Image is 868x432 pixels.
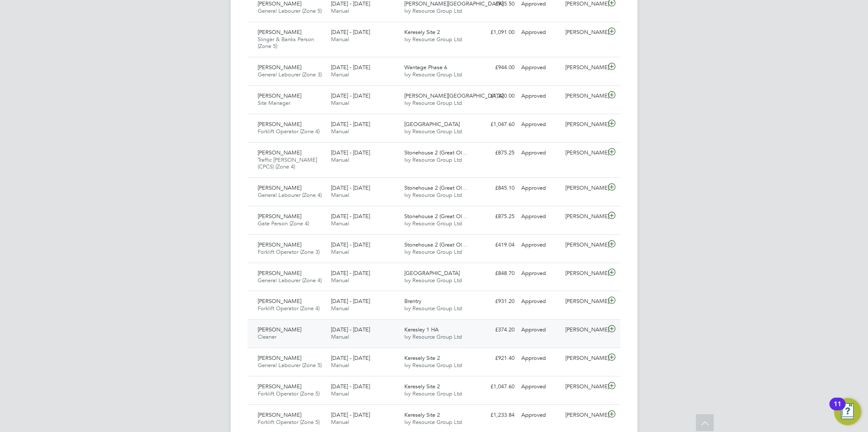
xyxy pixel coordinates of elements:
span: Stonehouse 2 (Great Ol… [404,213,467,220]
span: Manual [331,220,349,227]
span: Ivy Resource Group Ltd [404,248,462,255]
div: £1,047.60 [474,380,518,394]
span: Manual [331,191,349,199]
div: [PERSON_NAME] [562,25,606,39]
span: General Labourer (Zone 3) [258,71,322,78]
span: [PERSON_NAME] [258,241,301,248]
div: [PERSON_NAME] [562,181,606,195]
span: Manual [331,362,349,369]
span: Ivy Resource Group Ltd [404,220,462,227]
div: Approved [518,295,562,309]
span: Manual [331,99,349,107]
span: Manual [331,71,349,78]
div: Approved [518,25,562,39]
div: Approved [518,210,562,224]
div: [PERSON_NAME] [562,118,606,132]
span: [DATE] - [DATE] [331,213,370,220]
span: [DATE] - [DATE] [331,269,370,277]
span: [DATE] - [DATE] [331,383,370,390]
span: Keresely Site 2 [404,354,440,362]
div: £1,233.84 [474,408,518,422]
div: [PERSON_NAME] [562,295,606,309]
span: Manual [331,277,349,284]
div: Approved [518,266,562,281]
span: Ivy Resource Group Ltd [404,418,462,426]
span: [DATE] - [DATE] [331,92,370,99]
span: Keresely Site 2 [404,383,440,390]
span: Ivy Resource Group Ltd [404,156,462,163]
span: Ivy Resource Group Ltd [404,99,462,107]
span: [PERSON_NAME] [258,326,301,333]
span: [PERSON_NAME] [258,121,301,128]
span: Manual [331,248,349,255]
span: [DATE] - [DATE] [331,411,370,418]
span: [DATE] - [DATE] [331,121,370,128]
span: Keresely Site 2 [404,28,440,36]
span: Ivy Resource Group Ltd [404,277,462,284]
span: Ivy Resource Group Ltd [404,305,462,312]
div: Approved [518,351,562,365]
div: [PERSON_NAME] [562,89,606,103]
span: General Labourer (Zone 4) [258,191,322,199]
span: Brentry [404,297,421,305]
div: [PERSON_NAME] [562,266,606,281]
span: Manual [331,390,349,397]
div: [PERSON_NAME] [562,351,606,365]
span: Forklift Operator (Zone 4) [258,305,320,312]
span: Manual [331,333,349,340]
div: £419.04 [474,238,518,252]
div: Approved [518,181,562,195]
span: Slinger & Banks Person (Zone 5) [258,36,314,50]
span: Manual [331,36,349,43]
span: [PERSON_NAME] [258,383,301,390]
span: [PERSON_NAME] [258,184,301,191]
span: Site Manager [258,99,290,107]
span: Wantage Phase 6 [404,64,447,71]
div: £845.10 [474,181,518,195]
span: [PERSON_NAME] [258,297,301,305]
span: [PERSON_NAME][GEOGRAPHIC_DATA] [404,92,504,99]
span: Stonehouse 2 (Great Ol… [404,184,467,191]
div: [PERSON_NAME] [562,146,606,160]
span: [PERSON_NAME] [258,28,301,36]
span: Keresley 1 HA [404,326,439,333]
span: [DATE] - [DATE] [331,354,370,362]
span: [GEOGRAPHIC_DATA] [404,121,460,128]
div: Approved [518,61,562,75]
span: [PERSON_NAME] [258,411,301,418]
span: Forklift Operator (Zone 3) [258,248,320,255]
span: Forklift Operator (Zone 5) [258,390,320,397]
button: Open Resource Center, 11 new notifications [834,398,861,425]
span: [DATE] - [DATE] [331,326,370,333]
span: Ivy Resource Group Ltd [404,191,462,199]
span: Ivy Resource Group Ltd [404,390,462,397]
div: Approved [518,238,562,252]
div: £875.25 [474,146,518,160]
span: Manual [331,418,349,426]
div: £931.20 [474,295,518,309]
span: [PERSON_NAME] [258,64,301,71]
div: £848.70 [474,266,518,281]
div: 11 [834,404,841,415]
span: Ivy Resource Group Ltd [404,7,462,14]
div: Approved [518,146,562,160]
span: General Labourer (Zone 5) [258,362,322,369]
span: [PERSON_NAME] [258,213,301,220]
div: Approved [518,380,562,394]
span: [PERSON_NAME] [258,149,301,156]
div: Approved [518,89,562,103]
span: Manual [331,305,349,312]
span: Manual [331,156,349,163]
div: £921.40 [474,351,518,365]
div: £875.25 [474,210,518,224]
span: [DATE] - [DATE] [331,149,370,156]
div: [PERSON_NAME] [562,408,606,422]
span: Manual [331,7,349,14]
span: Forklift Operator (Zone 5) [258,418,320,426]
span: General Labourer (Zone 5) [258,7,322,14]
div: £1,091.00 [474,25,518,39]
div: Approved [518,323,562,337]
div: [PERSON_NAME] [562,61,606,75]
span: [PERSON_NAME] [258,354,301,362]
span: Ivy Resource Group Ltd [404,333,462,340]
